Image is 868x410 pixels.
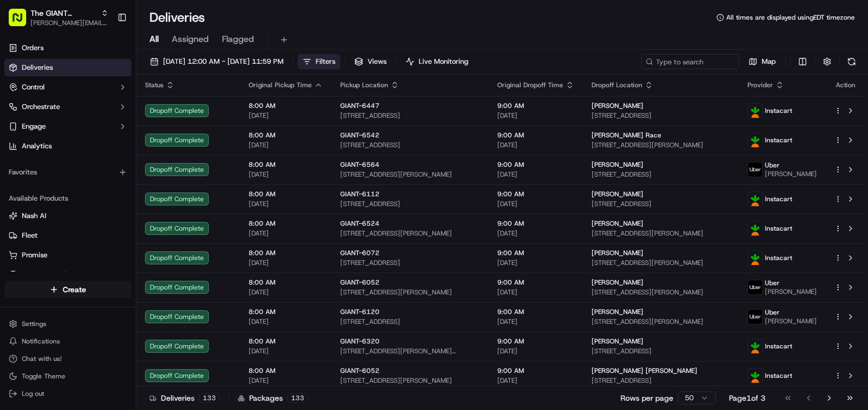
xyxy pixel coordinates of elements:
span: [PERSON_NAME] [592,307,643,316]
button: The GIANT Company[PERSON_NAME][EMAIL_ADDRESS][PERSON_NAME][DOMAIN_NAME] [4,4,113,31]
span: Instacart [765,342,792,351]
span: [STREET_ADDRESS] [592,347,730,355]
button: Nash AI [4,207,131,225]
span: Assigned [172,33,209,46]
span: Analytics [22,141,52,151]
button: Product Catalog [4,266,131,284]
span: [PERSON_NAME] [PERSON_NAME] [592,366,697,375]
span: [STREET_ADDRESS] [340,317,480,326]
span: Instacart [765,195,792,203]
a: Powered byPylon [77,184,132,193]
a: 💻API Documentation [88,154,179,173]
span: [DATE] [497,170,574,179]
div: Start new chat [37,104,179,115]
div: Deliveries [149,393,220,403]
img: profile_instacart_ahold_partner.png [748,339,762,353]
span: [STREET_ADDRESS] [340,111,480,120]
span: Original Dropoff Time [497,81,563,89]
span: [PERSON_NAME] [592,190,643,198]
a: Nash AI [9,211,127,221]
span: [DATE] [249,200,323,208]
span: [DATE] [497,376,574,385]
div: 133 [287,393,308,403]
span: [STREET_ADDRESS][PERSON_NAME] [340,229,480,238]
button: Engage [4,118,131,135]
span: All times are displayed using EDT timezone [726,13,855,22]
a: Deliveries [4,59,131,76]
span: Original Pickup Time [249,81,312,89]
span: [STREET_ADDRESS][PERSON_NAME] [592,317,730,326]
button: Promise [4,246,131,264]
span: [DATE] 12:00 AM - [DATE] 11:59 PM [163,57,284,67]
span: [DATE] [249,317,323,326]
span: Views [367,57,387,67]
span: [STREET_ADDRESS][PERSON_NAME] [592,229,730,238]
img: profile_instacart_ahold_partner.png [748,133,762,147]
img: profile_uber_ahold_partner.png [748,310,762,324]
span: [STREET_ADDRESS][PERSON_NAME] [340,376,480,385]
img: profile_instacart_ahold_partner.png [748,192,762,206]
span: [DATE] [497,317,574,326]
span: [STREET_ADDRESS][PERSON_NAME] [592,258,730,267]
button: Control [4,79,131,96]
span: Filters [316,57,335,67]
span: Promise [22,250,47,260]
span: 8:00 AM [249,219,323,228]
span: [PERSON_NAME] [592,278,643,287]
span: GIANT-6112 [340,190,379,198]
span: Uber [765,161,780,170]
img: 1736555255976-a54dd68f-1ca7-489b-9aae-adbdc363a1c4 [11,104,31,124]
span: [STREET_ADDRESS][PERSON_NAME] [340,288,480,297]
img: profile_instacart_ahold_partner.png [748,369,762,383]
span: GIANT-6542 [340,131,379,140]
span: Instacart [765,371,792,380]
img: Nash [11,11,33,33]
span: GIANT-6564 [340,160,379,169]
span: Knowledge Base [22,158,83,169]
button: The GIANT Company [31,8,97,19]
span: Nash AI [22,211,46,221]
button: Refresh [844,54,859,69]
span: GIANT-6120 [340,307,379,316]
span: GIANT-6447 [340,101,379,110]
button: Fleet [4,227,131,244]
span: 9:00 AM [497,219,574,228]
div: Action [834,81,857,89]
span: GIANT-6052 [340,278,379,287]
button: Live Monitoring [401,54,473,69]
button: Settings [4,316,131,331]
span: Product Catalog [22,270,74,280]
a: Promise [9,250,127,260]
span: GIANT-6524 [340,219,379,228]
span: Orchestrate [22,102,60,112]
span: [STREET_ADDRESS] [340,258,480,267]
span: 8:00 AM [249,160,323,169]
img: profile_instacart_ahold_partner.png [748,251,762,265]
p: Rows per page [620,393,673,403]
button: Filters [298,54,340,69]
span: Status [145,81,164,89]
button: Chat with us! [4,351,131,366]
span: [DATE] [497,288,574,297]
span: [DATE] [249,229,323,238]
span: [DATE] [497,200,574,208]
span: 8:00 AM [249,190,323,198]
span: Log out [22,389,44,398]
span: [DATE] [249,376,323,385]
span: [STREET_ADDRESS][PERSON_NAME] [592,141,730,149]
span: Notifications [22,337,60,346]
span: [STREET_ADDRESS][PERSON_NAME] [592,288,730,297]
h1: Deliveries [149,9,205,26]
span: [DATE] [249,347,323,355]
span: [PERSON_NAME] Race [592,131,661,140]
span: Orders [22,43,44,53]
span: [PERSON_NAME] [592,219,643,228]
input: Type to search [641,54,739,69]
button: Create [4,281,131,298]
span: 9:00 AM [497,249,574,257]
div: We're available if you need us! [37,115,138,124]
span: Fleet [22,231,38,240]
img: profile_uber_ahold_partner.png [748,280,762,294]
span: [DATE] [249,288,323,297]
